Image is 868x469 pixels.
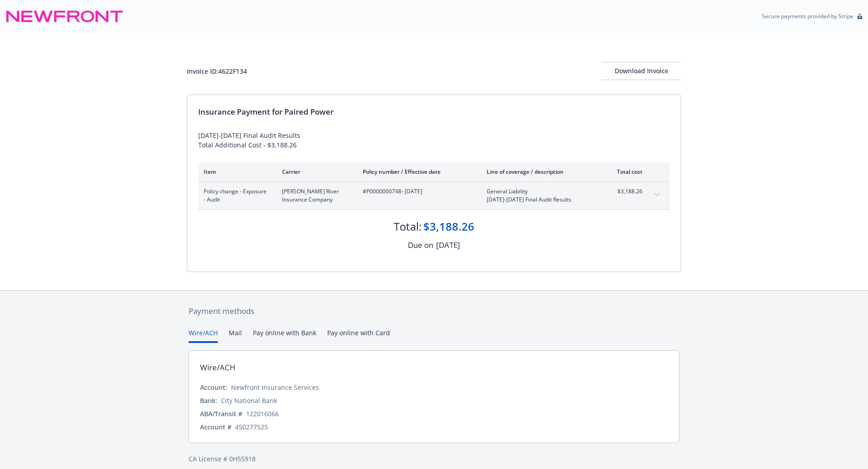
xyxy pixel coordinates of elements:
[394,219,421,234] div: Total:
[198,131,670,150] div: [DATE]-[DATE] Final Audit Results Total Additional Cost - $3,188.26
[327,328,390,343] button: Pay online with Card
[608,168,642,176] div: Total cost
[363,168,472,176] div: Policy number / Effective date
[187,66,247,76] div: Invoice ID: 4622F134
[282,187,348,204] span: [PERSON_NAME] River Insurance Company
[200,422,231,432] div: Account #
[189,305,679,317] div: Payment methods
[650,187,664,202] button: expand content
[282,168,348,176] div: Carrier
[200,383,227,392] div: Account:
[601,62,681,80] div: Download Invoice
[204,168,267,176] div: Item
[235,422,268,432] div: 450277525
[200,409,242,419] div: ABA/Transit #
[198,182,670,209] div: Policy change - Exposure - Audit[PERSON_NAME] River Insurance Company#P0000000748- [DATE]General ...
[762,12,853,20] p: Secure payments provided by Stripe
[189,328,218,343] button: Wire/ACH
[198,106,670,118] div: Insurance Payment for Paired Power
[204,187,267,204] span: Policy change - Exposure - Audit
[229,328,242,343] button: Mail
[246,409,279,419] div: 122016066
[487,168,594,176] div: Line of coverage / description
[487,196,594,204] span: [DATE]-[DATE] Final Audit Results
[608,187,642,196] span: $3,188.26
[423,219,474,234] div: $3,188.26
[487,187,594,204] span: General Liability[DATE]-[DATE] Final Audit Results
[253,328,316,343] button: Pay online with Bank
[200,362,236,373] div: Wire/ACH
[200,396,217,405] div: Bank:
[221,396,277,405] div: City National Bank
[601,62,681,80] button: Download Invoice
[363,187,472,196] span: #P0000000748 - [DATE]
[408,239,433,251] div: Due on
[487,187,594,196] span: General Liability
[189,454,679,464] div: CA License # 0H55918
[231,383,319,392] div: Newfront Insurance Services
[436,239,460,251] div: [DATE]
